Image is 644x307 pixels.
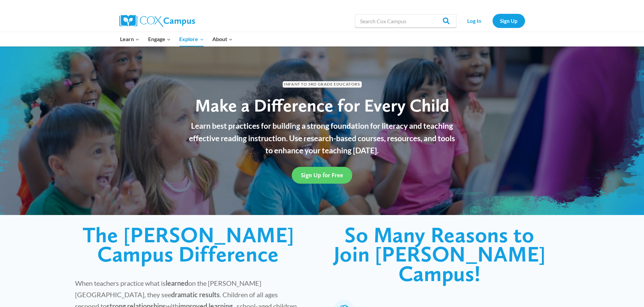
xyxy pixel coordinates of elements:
[171,290,220,299] strong: dramatic results
[166,279,188,287] strong: learned
[292,167,352,183] a: Sign Up for Free
[195,95,449,116] span: Make a Difference for Every Child
[185,120,459,157] p: Learn best practices for building a strong foundation for literacy and teaching effective reading...
[283,81,362,88] span: Infant to 3rd Grade Educators
[355,14,456,28] input: Search Cox Campus
[460,14,525,28] nav: Secondary Navigation
[120,35,139,43] span: Learn
[82,222,294,267] span: The [PERSON_NAME] Campus Difference
[460,14,489,28] a: Log In
[148,35,171,43] span: Engage
[179,35,204,43] span: Explore
[212,35,233,43] span: About
[334,222,546,286] span: So Many Reasons to Join [PERSON_NAME] Campus!
[493,14,525,28] a: Sign Up
[301,172,343,179] span: Sign Up for Free
[116,32,237,46] nav: Primary Navigation
[119,15,195,27] img: Cox Campus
